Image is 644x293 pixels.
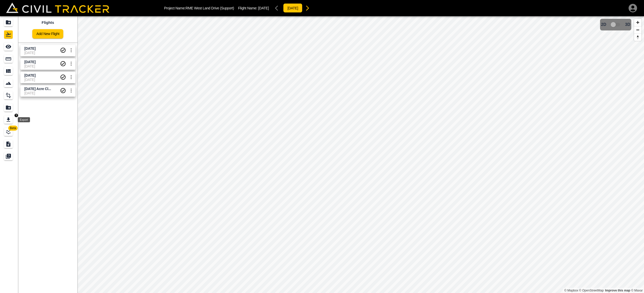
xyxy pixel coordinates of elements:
[283,3,302,13] button: [DATE]
[258,6,269,10] span: [DATE]
[605,289,630,292] a: Map feedback
[608,20,623,29] span: 3D model not uploaded yet
[579,289,604,292] a: OpenStreetMap
[18,117,30,122] div: Export
[625,22,630,27] span: 3D
[631,289,643,292] a: Maxar
[601,22,606,27] span: 2D
[78,16,644,293] canvas: Map
[634,19,641,26] button: Zoom in
[564,289,578,292] a: Mapbox
[238,6,269,10] p: Flight Name:
[164,6,234,10] p: Project Name: RME West Land Drive (Support)
[6,3,109,13] img: Civil Tracker
[634,26,641,33] button: Zoom out
[634,33,641,41] button: Reset bearing to north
